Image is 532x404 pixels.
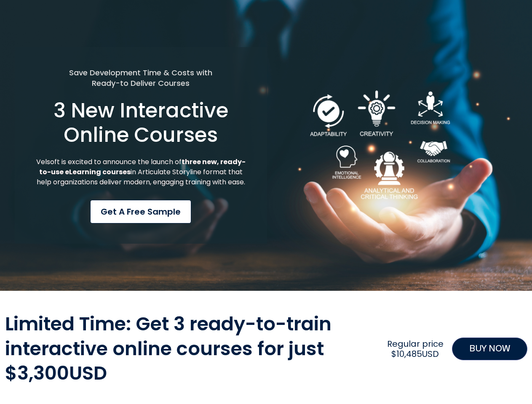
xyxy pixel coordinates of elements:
h1: 3 New Interactive Online Courses [35,98,247,147]
h2: Limited Time: Get 3 ready-to-train interactive online courses for just $3,300USD [5,312,379,386]
h5: Save Development Time & Costs with Ready-to Deliver Courses [35,67,247,88]
strong: three new, ready-to-use eLearning courses [39,157,246,177]
p: Velsoft is excited to announce the launch of in Articulate Storyline format that help organizatio... [35,157,247,187]
a: BUY NOW [452,338,527,360]
a: Get a Free Sample [90,200,191,223]
h2: Regular price $10,485USD [383,339,447,359]
span: BUY NOW [469,342,510,356]
span: Get a Free Sample [101,205,181,218]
